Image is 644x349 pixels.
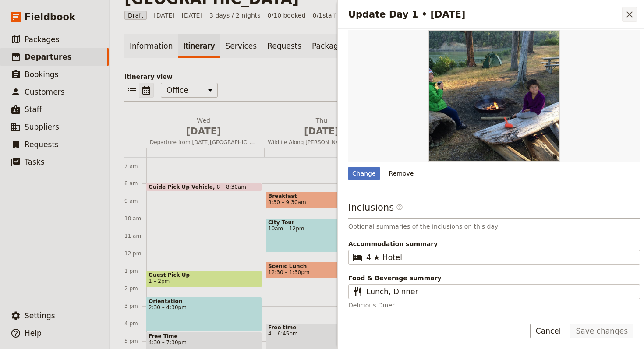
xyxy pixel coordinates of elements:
span: Wildlife Along [PERSON_NAME][GEOGRAPHIC_DATA][PERSON_NAME] [264,139,379,146]
span: Packages [25,35,59,44]
span: Orientation [149,298,260,304]
div: City Tour10am – 12pm [266,218,382,253]
div: Guest Pick Up1 – 2pm [146,271,262,288]
span: Scenic Lunch [268,263,379,269]
span: Tasks [25,158,45,166]
h2: Wed [150,116,257,138]
a: Services [220,34,262,58]
h2: Thu [268,116,375,138]
span: 1 – 2pm [149,278,170,284]
span: Guide Pick Up Vehicle [149,184,217,190]
span: Customers [25,88,64,96]
span: Departure from [DATE][GEOGRAPHIC_DATA] [146,139,261,146]
a: Information [124,34,178,58]
span: 4 – 6:45pm [268,331,379,337]
span: ​ [352,286,363,297]
span: Help [25,329,42,338]
span: Free time [268,324,379,331]
div: 9 am [124,197,146,204]
span: Draft [124,11,147,20]
div: 7 am [124,162,146,169]
span: Food & Beverage summary [348,274,640,282]
div: 3 pm [124,303,146,310]
button: Save changes [570,324,633,338]
a: Requests [262,34,307,58]
span: Breakfast [268,193,379,199]
span: Suppliers [25,123,59,131]
span: Free Time [149,333,260,339]
p: Itinerary view [124,72,629,81]
div: 12 pm [124,250,146,257]
div: 8 am [124,180,146,187]
button: Thu [DATE]Wildlife Along [PERSON_NAME][GEOGRAPHIC_DATA][PERSON_NAME] [264,116,382,148]
span: Fieldbook [25,11,75,24]
span: Settings [25,311,55,320]
a: Itinerary [178,34,220,58]
span: Bookings [25,70,58,79]
button: List view [124,83,139,98]
span: Staff [25,105,42,114]
span: Guest Pick Up [149,272,260,278]
span: [DATE] [150,125,257,138]
input: Food & Beverage summary​ [366,286,634,297]
img: https://d33jgr8dhgav85.cloudfront.net/5fbf41b41c00dd19b4789d93/68d4d646e89b00f157bdaed5?Expires=1... [428,30,560,162]
p: Delicious Diner [348,301,640,310]
button: Remove [385,167,418,180]
span: 3 days / 2 nights [209,11,261,20]
span: Departures [25,53,72,61]
span: 10am – 12pm [268,226,379,232]
div: 4 pm [124,320,146,327]
span: ​ [352,252,363,263]
span: 8 – 8:30am [217,184,246,190]
span: 0/10 booked [268,11,306,20]
span: Accommodation summary [348,240,640,248]
span: ​ [396,204,403,214]
span: 8:30 – 9:30am [268,199,306,205]
h3: Inclusions [348,201,640,219]
span: [DATE] [268,125,375,138]
a: Package options [307,34,378,58]
button: Close drawer [622,7,637,22]
div: 2 pm [124,285,146,292]
input: Accommodation summary​ [366,252,634,263]
span: Requests [25,140,59,149]
span: ​ [396,204,403,211]
div: Change [348,167,380,180]
div: 10 am [124,215,146,222]
span: City Tour [268,219,379,226]
div: Orientation2:30 – 4:30pm [146,297,262,331]
h2: Update Day 1 • [DATE] [348,8,622,21]
div: 11 am [124,233,146,240]
div: 1 pm [124,268,146,275]
p: Optional summaries of the inclusions on this day [348,222,640,231]
div: Breakfast8:30 – 9:30am [266,192,382,209]
span: 0 / 1 staff assigned [313,11,365,20]
span: 2:30 – 4:30pm [149,304,260,310]
button: Cancel [530,324,567,338]
span: [DATE] – [DATE] [154,11,202,20]
button: Wed [DATE]Departure from [DATE][GEOGRAPHIC_DATA] [146,116,264,148]
div: Scenic Lunch12:30 – 1:30pm [266,262,382,279]
span: 12:30 – 1:30pm [268,269,309,275]
div: Guide Pick Up Vehicle8 – 8:30am [146,183,262,191]
div: 5 pm [124,338,146,345]
span: 4:30 – 7:30pm [149,339,260,345]
button: Calendar view [139,83,154,98]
